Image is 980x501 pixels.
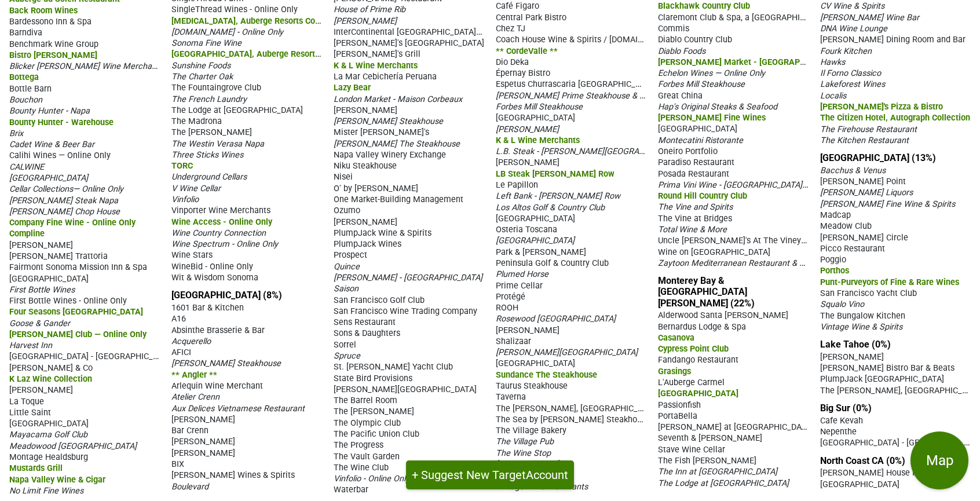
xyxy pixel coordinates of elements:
span: The Bungalow Kitchen [820,311,905,321]
span: Sonoma Fine Wine [171,38,242,48]
span: [GEOGRAPHIC_DATA] [496,214,575,224]
span: The Wine Stop [496,448,551,458]
span: Fairmont Sonoma Mission Inn & Spa [9,262,147,272]
span: La Mar Cebichería Peruana [334,72,437,82]
span: Lakeforest Wines [820,79,885,89]
span: Posada Restaurant [658,169,729,179]
span: The Westin Verasa Napa [171,139,264,149]
span: Prime Cellar [496,281,543,291]
span: Atelier Crenn [171,392,220,402]
span: InterContinental [GEOGRAPHIC_DATA] - [GEOGRAPHIC_DATA] [334,26,562,37]
span: Montecatini Ristorante [658,136,743,145]
span: [PERSON_NAME] Steak Napa [9,196,118,206]
span: TORC [171,161,193,171]
span: Commis [658,24,689,34]
span: [PERSON_NAME] Chop House [9,207,120,217]
span: [GEOGRAPHIC_DATA] [9,419,89,429]
span: [PERSON_NAME] [9,240,73,250]
span: The Vault Garden [334,452,400,462]
span: Forbes Mill Steakhouse [658,79,745,89]
span: Mayacama Golf Club [9,430,87,440]
span: Round Hill Country Club [658,191,747,201]
span: Uncle [PERSON_NAME]'s At The Vineyard [658,235,813,246]
span: Poggio [820,255,846,265]
span: Forbes Mill Steakhouse [496,102,583,112]
span: Cafe Kevah [820,416,863,426]
span: Calihi Wines — Online Only [9,151,111,160]
span: The Barrel Room [334,396,397,405]
span: Wine on [GEOGRAPHIC_DATA] [658,247,770,257]
span: Zaytoon Mediterranean Restaurant & Bar [658,257,812,268]
span: Saison [334,284,359,294]
span: No Limit Fine Wines [9,486,83,496]
span: [PERSON_NAME]'s [GEOGRAPHIC_DATA] [334,38,484,48]
span: Bardessono Inn & Spa [9,17,92,27]
span: Sunshine Foods [171,61,231,71]
span: [PERSON_NAME] Bistro Bar & Beats [820,363,955,373]
span: Passionfish [658,400,701,410]
span: Barndiva [9,28,42,38]
span: The French Laundry [171,94,247,104]
a: Lake Tahoe (0%) [820,339,891,350]
span: Punt-Purveyors of Fine & Rare Wines [820,277,959,287]
span: [GEOGRAPHIC_DATA] [658,124,737,134]
span: 1601 Bar & Kitchen [171,303,244,313]
a: [GEOGRAPHIC_DATA] (13%) [820,152,936,163]
span: Wine Access - Online Only [171,217,272,227]
span: K & L Wine Merchants [334,61,418,71]
span: San Francisco Wine Trading Company [334,306,477,316]
span: Harvest Inn [9,341,52,350]
span: [GEOGRAPHIC_DATA] [496,359,575,368]
span: Il Forno Classico [820,68,881,78]
span: [PERSON_NAME] Steakhouse [171,359,281,368]
span: Grasings [658,367,691,376]
span: Vintage Wine & Spirits [820,322,902,332]
span: Casanova [658,333,694,343]
span: House of Prime Rib [334,5,405,14]
span: Absinthe Brasserie & Bar [171,326,265,335]
span: AFICI [171,348,191,357]
button: Map [910,431,968,489]
span: A16 [171,314,186,324]
span: PlumpJack Wine & Spirits [334,228,432,238]
span: Bar Crenn [171,426,209,436]
span: The Wine Club [334,463,389,473]
span: Blackhawk Country Club [658,1,750,11]
span: Spruce [334,351,360,361]
span: Wine Spectrum - Online Only [171,239,278,249]
span: The Village Pub [496,437,554,447]
span: [PERSON_NAME] & Co [9,363,93,373]
span: Waterbar [334,485,368,495]
span: [PERSON_NAME] [171,415,235,425]
span: Meadowood [GEOGRAPHIC_DATA] [9,441,137,451]
span: [PERSON_NAME] [334,16,397,26]
span: Account [526,468,568,482]
span: The Vine at Bridges [658,214,732,224]
span: [PERSON_NAME] [820,352,884,362]
span: Coach House Wine & Spirits / [DOMAIN_NAME] [496,34,673,45]
span: PlumpJack Wines [334,239,401,249]
span: Osteria Toscana [496,225,557,235]
span: Blicker [PERSON_NAME] Wine Merchants [9,60,163,71]
span: The Village Bakery [496,426,566,436]
span: Hap's Original Steaks & Seafood [658,102,777,112]
span: [PERSON_NAME] Point [820,177,906,186]
span: Left Bank - [PERSON_NAME] Row [496,191,620,201]
span: The Lodge at [GEOGRAPHIC_DATA] [171,105,303,115]
span: The Sea by [PERSON_NAME] Steakhouse [496,414,650,425]
span: Stave Wine Cellar [658,445,725,455]
span: PortaBella [658,411,697,421]
span: Claremont Club & Spa, a [GEOGRAPHIC_DATA] [658,12,831,23]
span: [PERSON_NAME] [334,105,397,115]
span: Boulevard [171,482,209,492]
span: V Wine Cellar [171,184,221,193]
span: PlumpJack [GEOGRAPHIC_DATA] [820,374,944,384]
span: Wine Country Connection [171,228,266,238]
span: [PERSON_NAME] Prime Steakhouse & Wine Bar [496,90,673,101]
span: DNA Wine Lounge [820,24,887,34]
span: Acquerello [171,337,211,346]
span: Napa Valley Wine & Cigar [9,475,105,485]
span: Le Papillon [496,180,538,190]
span: [PERSON_NAME] [171,437,235,447]
span: Napa Valley Winery Exchange [334,150,446,160]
